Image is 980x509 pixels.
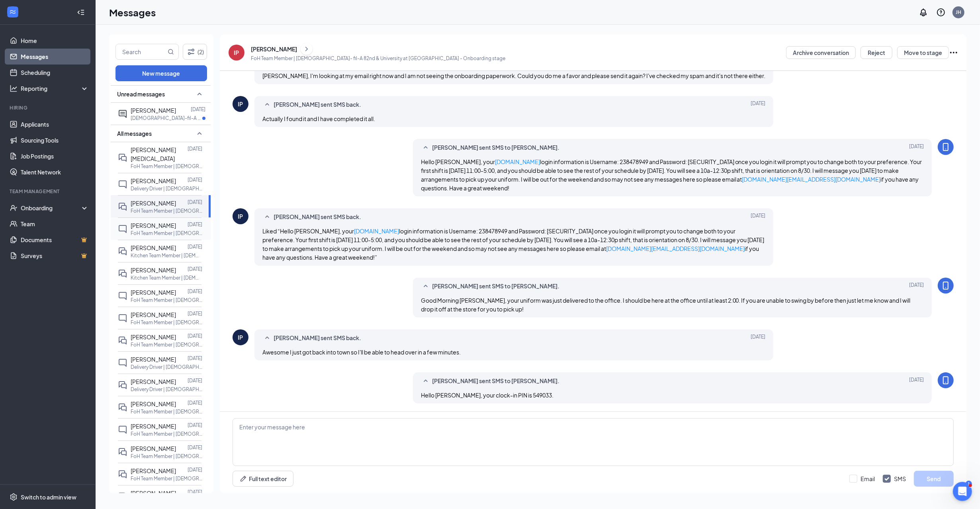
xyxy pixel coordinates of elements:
div: IP [238,100,243,108]
span: [DATE] [909,282,924,291]
svg: DoubleChat [118,247,127,256]
a: Talent Network [21,164,89,180]
div: Onboarding [21,204,82,212]
svg: SmallChevronUp [421,282,430,291]
p: FoH Team Member | [DEMOGRAPHIC_DATA]- fil-A 82nd & University at [GEOGRAPHIC_DATA] [131,319,202,326]
svg: ChatInactive [118,425,127,435]
svg: ActiveChat [118,109,127,119]
svg: Analysis [10,84,18,92]
p: FoH Team Member | [DEMOGRAPHIC_DATA]- fil-A 82nd & University at [GEOGRAPHIC_DATA] [131,163,202,170]
span: [PERSON_NAME] [131,244,176,251]
p: Delivery Driver | [DEMOGRAPHIC_DATA]-fil-A 82nd & University at [GEOGRAPHIC_DATA] [131,364,202,370]
svg: SmallChevronUp [195,89,204,99]
div: [PERSON_NAME] [251,45,297,53]
span: [PERSON_NAME] [131,378,176,385]
button: Archive conversation [786,46,856,59]
svg: WorkstreamLogo [9,8,17,16]
a: [DOMAIN_NAME][EMAIL_ADDRESS][DOMAIN_NAME] [742,176,881,183]
p: [DATE] [188,355,202,362]
div: IP [238,212,243,220]
p: FoH Team Member | [DEMOGRAPHIC_DATA]- fil-A 82nd & University at [GEOGRAPHIC_DATA] [131,341,202,348]
svg: ChatInactive [118,358,127,368]
p: [DATE] [188,333,202,339]
svg: UserCheck [10,204,18,212]
p: Delivery Driver | [DEMOGRAPHIC_DATA]-fil-A 82nd & University at [GEOGRAPHIC_DATA] [131,185,202,192]
svg: SmallChevronUp [421,143,430,153]
span: [PERSON_NAME] [131,311,176,318]
svg: DoubleChat [118,492,127,501]
p: FoH Team Member | [DEMOGRAPHIC_DATA]- fil-A 82nd & University at [GEOGRAPHIC_DATA] [131,208,202,214]
svg: DoubleChat [118,470,127,479]
svg: MobileSms [941,376,951,385]
svg: DoubleChat [118,269,127,278]
svg: MagnifyingGlass [168,49,174,55]
p: FoH Team Member | [DEMOGRAPHIC_DATA]- fil-A 82nd & University at [GEOGRAPHIC_DATA] [131,408,202,415]
span: [PERSON_NAME] sent SMS to [PERSON_NAME]. [432,376,559,386]
span: [PERSON_NAME], I'm looking at my email right now and I am not seeing the onboarding paperwork. Co... [262,72,765,79]
div: IP [234,49,239,57]
a: Scheduling [21,65,89,80]
svg: ChevronRight [303,44,311,54]
svg: Notifications [919,8,928,17]
span: [PERSON_NAME] [131,177,176,184]
span: [DATE] [909,376,924,386]
p: [DATE] [188,444,202,451]
svg: DoubleChat [118,380,127,390]
p: FoH Team Member | [DEMOGRAPHIC_DATA]-fil-A 114th & Quaker at [GEOGRAPHIC_DATA] [131,453,202,460]
svg: Filter [186,47,196,57]
p: [DATE] [188,288,202,295]
svg: Ellipses [949,48,958,57]
a: Team [21,216,89,232]
a: [DOMAIN_NAME] [354,227,399,235]
div: Team Management [10,188,87,195]
svg: MobileSms [941,142,951,152]
a: Job Postings [21,148,89,164]
p: [DATE] [188,466,202,473]
p: [DEMOGRAPHIC_DATA]-fil-A Shift Lead | [GEOGRAPHIC_DATA] | 114th & Quaker at [GEOGRAPHIC_DATA] [131,115,202,121]
a: SurveysCrown [21,248,89,264]
div: Reporting [21,84,89,92]
a: [DOMAIN_NAME] [495,158,540,165]
p: [DATE] [188,145,202,152]
p: [DATE] [188,176,202,183]
p: FoH Team Member | [DEMOGRAPHIC_DATA]-fil-A 114th & Quaker at [GEOGRAPHIC_DATA] [131,475,202,482]
span: [PERSON_NAME] [131,289,176,296]
span: Actually I found it and I have completed it all. [262,115,375,122]
p: [DATE] [188,310,202,317]
svg: SmallChevronUp [262,100,272,110]
svg: ChatInactive [118,224,127,234]
p: FoH Team Member | [DEMOGRAPHIC_DATA]-fil-A 114th & Quaker at [GEOGRAPHIC_DATA] [131,297,202,303]
span: [PERSON_NAME] sent SMS back. [274,212,361,222]
svg: SmallChevronUp [262,212,272,222]
h1: Messages [109,6,156,19]
svg: DoubleChat [118,447,127,457]
p: [DATE] [188,221,202,228]
p: [DATE] [188,377,202,384]
span: Good Morning [PERSON_NAME], your uniform was just delivered to the office. I should be here at th... [421,297,911,313]
span: [PERSON_NAME][MEDICAL_DATA] [131,146,176,162]
input: Search [116,44,166,59]
svg: SmallChevronUp [262,333,272,343]
p: [DATE] [188,199,202,206]
span: [DATE] [751,100,765,110]
span: [PERSON_NAME] [131,467,176,474]
button: New message [115,65,207,81]
p: Kitchen Team Member | [DEMOGRAPHIC_DATA]-fil-A 114th & Quaker at [GEOGRAPHIC_DATA] [131,274,202,281]
svg: DoubleChat [118,403,127,412]
svg: SmallChevronUp [195,129,204,138]
div: Switch to admin view [21,493,76,501]
button: Full text editorPen [233,471,293,487]
button: ChevronRight [301,43,313,55]
span: [PERSON_NAME] [131,400,176,407]
span: All messages [117,129,152,137]
button: Move to stage [897,46,949,59]
p: [DATE] [188,422,202,429]
p: [DATE] [188,399,202,406]
div: Hiring [10,104,87,111]
button: Send [914,471,954,487]
p: Delivery Driver | [DEMOGRAPHIC_DATA]-fil-A 114th & Quaker at [GEOGRAPHIC_DATA] [131,386,202,393]
span: [PERSON_NAME] sent SMS back. [274,333,361,343]
a: Home [21,33,89,49]
svg: ChatInactive [118,291,127,301]
span: [PERSON_NAME] sent SMS back. [274,100,361,110]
